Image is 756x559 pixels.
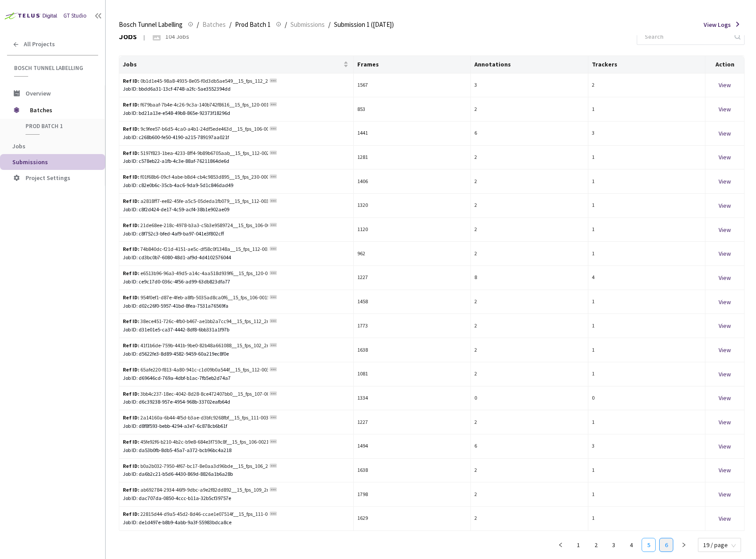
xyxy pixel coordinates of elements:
[471,97,588,121] td: 2
[681,542,686,548] span: right
[471,56,588,74] th: Annotations
[588,386,705,411] td: 0
[123,61,341,68] span: Jobs
[123,438,139,445] b: Ref ID:
[123,150,139,156] b: Ref ID:
[471,121,588,146] td: 6
[471,362,588,386] td: 2
[123,414,139,421] b: Ref ID:
[123,510,268,519] div: 22815d44-d9a5-45d2-8d46-ccae1e07514f__15_fps_111-0002_3rd_Session_multiple_objects_01___[PHONE_NU...
[123,438,268,446] div: 45fe92f6-b210-4b2c-b9e8-684e3f759c8f__15_fps_106-0021_Different_Lighting_03___[PHONE_NUMBER]___[P...
[709,417,741,427] div: View
[471,314,588,338] td: 2
[123,294,139,301] b: Ref ID:
[354,482,471,507] td: 1798
[354,169,471,194] td: 1406
[229,19,231,30] li: /
[165,32,189,41] div: 104 Jobs
[26,89,51,97] span: Overview
[123,77,268,85] div: 0b1d1e45-98a8-4935-8e05-f0d3db5ae549__15_fps_112_2nd_Session_wood_beam_[PHONE_NUMBER]___[PHONE_NU...
[123,181,350,190] div: Job ID: c82e0b6c-35cb-4ac6-9da9-5d1c846dad49
[123,101,139,108] b: Ref ID:
[354,194,471,218] td: 1320
[588,266,705,290] td: 4
[24,40,55,48] span: All Projects
[471,507,588,531] td: 2
[642,538,656,552] li: 5
[588,121,705,146] td: 3
[709,104,741,114] div: View
[471,218,588,242] td: 2
[328,19,330,30] li: /
[659,538,673,552] li: 6
[642,538,655,552] a: 5
[354,314,471,338] td: 1773
[471,290,588,314] td: 2
[471,194,588,218] td: 2
[704,20,731,29] span: View Logs
[123,366,268,374] div: 65afe220-f813-4a80-941c-c1d09b0a544f__15_fps_112-0032_3rd_Session_wood_beam_[PHONE_NUMBER]___[PHO...
[589,538,603,552] li: 2
[709,273,741,283] div: View
[589,538,602,552] a: 2
[709,489,741,499] div: View
[123,446,350,455] div: Job ID: da53b0fb-8db5-45a7-a372-bcb96bc4a218
[709,225,741,235] div: View
[709,441,741,451] div: View
[709,465,741,475] div: View
[123,173,268,181] div: f01f68b6-09cf-4abe-b8d4-cb4c9853d895__15_fps_230-0007_1st_Session_04___[PHONE_NUMBER]___[PHONE_NU...
[588,242,705,266] td: 1
[123,278,350,286] div: Job ID: ce9c17d0-036c-4f56-ad99-63db823dfa77
[123,302,350,310] div: Job ID: d02c26f0-5957-41bd-8fea-7531a76569fa
[588,362,705,386] td: 1
[123,222,139,228] b: Ref ID:
[123,414,268,422] div: 2a14160a-6b44-4f5d-b3ae-d3bfc9268fbf__15_fps_111-0030_3rd_Session_chair_[PHONE_NUMBER]___[PHONE_N...
[119,56,354,74] th: Jobs
[123,85,350,93] div: Job ID: bbdd6a31-13cf-4748-a2fc-5ae3552394dd
[123,125,268,133] div: 9c9fee57-b6d5-4ca0-a4b1-24df5ede463d__15_fps_106-0020_Different_Lighting_02___[PHONE_NUMBER]___[P...
[354,410,471,434] td: 1227
[354,266,471,290] td: 1227
[588,482,705,507] td: 1
[123,462,268,471] div: b0a2b032-7950-4f67-bc17-8e0aa3d96bde__15_fps_106_2nd_Session_traffic_cone_[PHONE_NUMBER]___[PHONE...
[26,174,70,182] span: Project Settings
[123,77,139,84] b: Ref ID:
[123,294,268,302] div: 954f0ef1-d87e-4feb-a8fb-5035ad8ca0f6__15_fps_106-0015_1st_Session_12___[PHONE_NUMBER]___[PHONE_NU...
[660,538,673,552] a: 6
[677,538,691,552] button: right
[709,514,741,523] div: View
[123,486,268,494] div: ab692784-2934-46f9-9dbc-a9e2f82dd892__15_fps_109_2nd_Session_traffic_cone_[PHONE_NUMBER]___[PHONE...
[471,386,588,411] td: 0
[471,338,588,362] td: 2
[354,218,471,242] td: 1120
[123,149,268,158] div: 5197f823-1bea-4233-8ff4-9b89b6705aab__15_fps_112-0023_Different_Lighting_05___[PHONE_NUMBER]___[P...
[572,538,585,552] a: 1
[588,146,705,170] td: 1
[471,266,588,290] td: 8
[354,146,471,170] td: 1281
[12,158,48,166] span: Submissions
[123,390,268,398] div: 3bb4c237-18ec-4042-8d28-8ce472407bb0__15_fps_107-0028_3rd_Session_net_and_box_[PHONE_NUMBER]___[P...
[471,146,588,170] td: 2
[588,74,705,98] td: 2
[123,326,350,334] div: Job ID: d31e01e5-ca37-4442-8df8-6bb331a1f97b
[709,80,741,90] div: View
[285,19,287,30] li: /
[26,122,91,130] span: Prod Batch 1
[354,242,471,266] td: 962
[354,434,471,459] td: 1494
[123,317,268,326] div: 38ece451-726c-4fb0-b467-ae1bb2a7cc94__15_fps_112_2nd_Session_street_broom_[PHONE_NUMBER]___[PHONE...
[123,470,350,478] div: Job ID: da6b2c21-b5d6-4430-869d-8826a1b6a28b
[123,390,139,397] b: Ref ID:
[123,133,350,142] div: Job ID: c268b600-fe50-4190-a215-789197aa021f
[123,398,350,406] div: Job ID: d6c39238-957e-4954-968b-33702eafb64d
[123,519,350,527] div: Job ID: de1d497e-b8b9-4abb-9a3f-55983bdca8ce
[123,342,268,350] div: 41f1b6de-759b-441b-9be0-82b48a661088__15_fps_102_2nd_Session_traffic_cone_[PHONE_NUMBER]___[PHONE...
[554,538,568,552] button: left
[354,97,471,121] td: 853
[471,74,588,98] td: 3
[571,538,585,552] li: 1
[588,97,705,121] td: 1
[289,19,327,29] a: Submissions
[123,486,139,493] b: Ref ID:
